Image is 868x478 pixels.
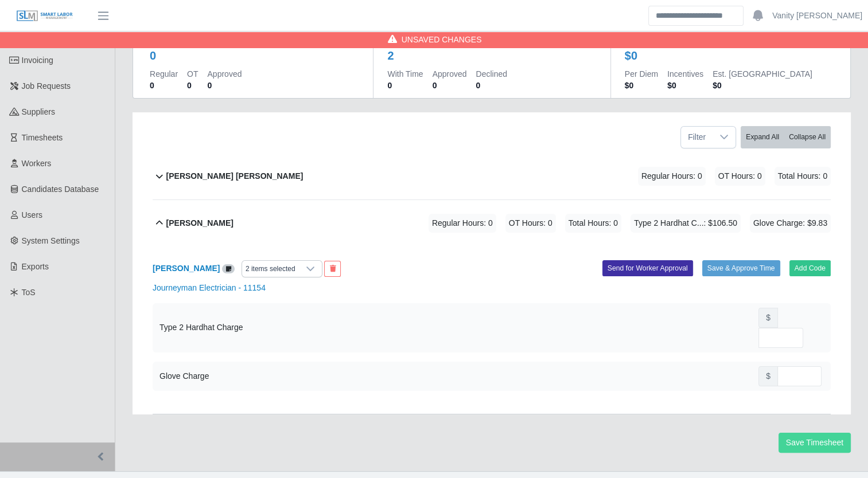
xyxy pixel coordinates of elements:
span: Suppliers [22,107,55,116]
dd: 0 [150,80,178,91]
span: Total Hours: 0 [774,167,831,186]
span: Regular Hours: 0 [429,214,496,233]
button: Expand All [741,126,784,148]
span: Filter [681,127,713,148]
b: [PERSON_NAME] [166,217,233,229]
a: View/Edit Notes [222,264,235,273]
button: [PERSON_NAME] Regular Hours: 0 OT Hours: 0 Total Hours: 0 Type 2 Hardhat C...: $106.50Glove Charg... [153,200,831,246]
dd: 0 [433,80,467,91]
div: 2 items selected [242,261,299,277]
span: Users [22,210,43,220]
span: Unsaved Changes [402,34,482,45]
button: End Worker & Remove from the Timesheet [324,261,341,277]
div: bulk actions [741,126,831,148]
b: [PERSON_NAME] [PERSON_NAME] [166,170,303,182]
img: SLM Logo [16,10,73,22]
a: Vanity [PERSON_NAME] [772,10,862,22]
dd: $0 [713,80,812,91]
input: Search [648,6,744,26]
span: ToS [22,288,36,297]
dt: Per Diem [625,68,658,80]
div: Glove Charge [159,370,209,382]
button: Collapse All [784,126,831,148]
span: Exports [22,262,49,271]
button: Save Timesheet [779,433,851,453]
dd: 0 [476,80,507,91]
dt: Approved [433,68,467,80]
dt: With Time [387,68,423,80]
span: OT Hours: 0 [505,214,556,233]
span: Total Hours: 0 [565,214,621,233]
dd: $0 [667,80,703,91]
dt: Approved [207,68,242,80]
button: Send for Worker Approval [602,260,693,276]
span: System Settings [22,236,80,245]
div: Type 2 Hardhat Charge [159,322,243,334]
span: Timesheets [22,133,63,142]
dt: Est. [GEOGRAPHIC_DATA] [713,68,812,80]
span: OT Hours: 0 [715,167,765,186]
span: Regular Hours: 0 [638,167,706,186]
div: $0 [625,48,637,64]
dd: 0 [207,80,242,91]
dt: OT [187,68,198,80]
dt: Incentives [667,68,703,80]
a: Journeyman Electrician - 11154 [153,283,266,292]
dd: 0 [387,80,423,91]
div: 0 [150,48,156,64]
span: Glove Charge: $9.83 [750,214,831,233]
dd: $0 [625,80,658,91]
span: Workers [22,159,52,168]
button: Add Code [789,260,831,276]
dt: Regular [150,68,178,80]
button: [PERSON_NAME] [PERSON_NAME] Regular Hours: 0 OT Hours: 0 Total Hours: 0 [153,153,831,199]
button: Save & Approve Time [702,260,780,276]
a: [PERSON_NAME] [153,264,220,273]
span: Candidates Database [22,185,99,194]
span: $ [758,308,778,328]
dd: 0 [187,80,198,91]
span: Job Requests [22,81,71,91]
span: $ [758,366,778,386]
div: 2 [387,48,394,64]
span: Invoicing [22,56,53,65]
span: Type 2 Hardhat C...: $106.50 [630,214,741,233]
dt: Declined [476,68,507,80]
